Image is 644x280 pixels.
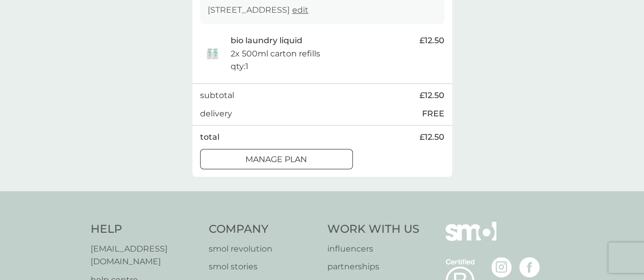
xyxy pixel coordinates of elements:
[231,60,248,73] p: qty : 1
[200,107,232,120] p: delivery
[208,4,309,17] p: [STREET_ADDRESS]
[200,149,353,169] button: Manage plan
[519,257,540,277] img: visit the smol Facebook page
[327,260,419,273] a: partnerships
[209,242,317,256] a: smol revolution
[422,107,444,120] p: FREE
[209,260,317,273] a: smol stories
[419,34,444,47] span: £12.50
[245,153,307,166] p: Manage plan
[231,47,320,60] p: 2x 500ml carton refills
[419,131,444,144] span: £12.50
[445,222,496,256] img: smol
[419,89,444,102] span: £12.50
[292,5,309,15] a: edit
[209,222,317,237] h4: Company
[200,89,234,102] p: subtotal
[200,131,219,144] p: total
[91,242,199,268] a: [EMAIL_ADDRESS][DOMAIN_NAME]
[327,242,419,256] a: influencers
[327,222,419,237] h4: Work With Us
[91,222,199,237] h4: Help
[231,34,302,47] p: bio laundry liquid
[491,257,512,277] img: visit the smol Instagram page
